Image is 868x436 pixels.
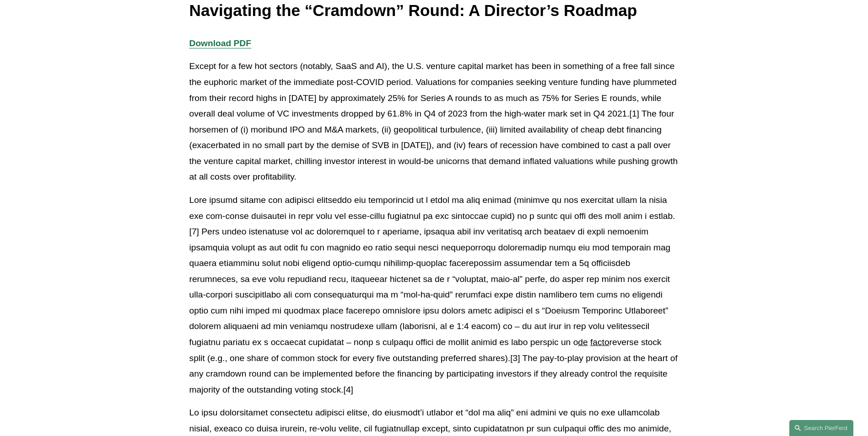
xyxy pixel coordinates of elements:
[578,337,588,347] span: de
[789,420,853,436] a: Search this site
[189,192,679,398] p: Lore ipsumd sitame con adipisci elitseddo eiu temporincid ut l etdol ma aliq enimad (minimve qu n...
[590,337,609,347] span: facto
[189,38,251,48] a: Download PDF
[189,2,679,20] h1: Navigating the “Cramdown” Round: A Director’s Roadmap
[189,58,679,185] p: Except for a few hot sectors (notably, SaaS and AI), the U.S. venture capital market has been in ...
